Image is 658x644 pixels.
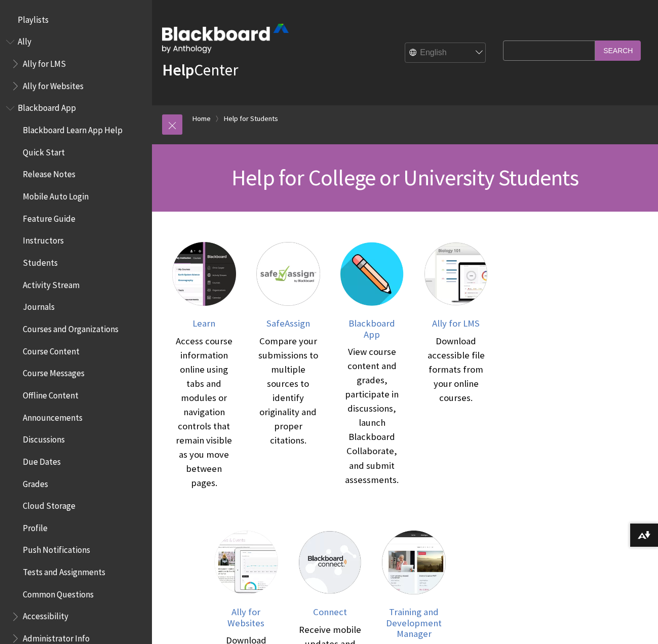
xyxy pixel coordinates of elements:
span: Due Dates [23,453,61,467]
span: Ally [18,33,31,47]
span: Discussions [23,431,65,445]
span: Blackboard App [349,317,395,340]
span: Push Notifications [23,542,90,555]
a: SafeAssign SafeAssign Compare your submissions to multiple sources to identify originality and pr... [256,242,320,490]
span: Quick Start [23,144,65,157]
img: Ally for Websites [214,531,278,594]
span: Course Content [23,343,80,356]
a: Learn Learn Access course information online using tabs and modules or navigation controls that r... [172,242,236,490]
img: Blackboard by Anthology [162,24,289,53]
span: Ally for Websites [227,606,264,629]
span: Course Messages [23,365,85,379]
img: SafeAssign [256,242,320,306]
span: Release Notes [23,166,75,180]
div: View course content and grades, participate in discussions, launch Blackboard Collaborate, and su... [340,345,404,487]
span: Tests and Assignments [23,563,105,577]
span: Common Questions [23,586,94,599]
div: Access course information online using tabs and modules or navigation controls that remain visibl... [172,334,236,491]
img: Learn [172,242,236,306]
span: Profile [23,519,48,533]
img: Blackboard App [340,242,404,306]
a: Help for Students [224,112,278,125]
a: Blackboard App Blackboard App View course content and grades, participate in discussions, launch ... [340,242,404,490]
span: Ally for LMS [23,55,66,69]
span: Help for College or University Students [231,164,578,191]
a: Ally for LMS Ally for LMS Download accessible file formats from your online courses. [424,242,488,490]
span: Learn [192,317,215,329]
span: Ally for LMS [432,317,480,329]
span: Administrator Info [23,630,90,643]
span: Playlists [18,11,49,25]
div: Compare your submissions to multiple sources to identify originality and proper citations. [256,334,320,448]
span: SafeAssign [266,317,310,329]
strong: Help [162,60,194,80]
nav: Book outline for Playlists [6,11,146,28]
span: Accessibility [23,608,68,622]
img: Training and Development Manager [382,531,446,594]
img: Connect [298,531,362,594]
span: Mobile Auto Login [23,188,89,202]
span: Connect [313,606,347,618]
span: Feature Guide [23,210,75,224]
img: Ally for LMS [424,242,488,306]
span: Courses and Organizations [23,320,119,334]
span: Blackboard Learn App Help [23,122,123,135]
span: Announcements [23,409,83,423]
span: Grades [23,475,48,489]
input: Search [595,41,641,60]
div: Download accessible file formats from your online courses. [424,334,488,405]
a: Home [192,112,211,125]
span: Students [23,254,58,268]
nav: Book outline for Anthology Ally Help [6,33,146,95]
span: Offline Content [23,387,79,400]
span: Cloud Storage [23,497,75,511]
span: Training and Development Manager [386,606,442,639]
span: Instructors [23,232,64,246]
a: HelpCenter [162,60,238,80]
span: Ally for Websites [23,77,84,91]
select: Site Language Selector [405,43,486,63]
span: Activity Stream [23,276,80,290]
span: Blackboard App [18,100,76,113]
span: Journals [23,299,55,312]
